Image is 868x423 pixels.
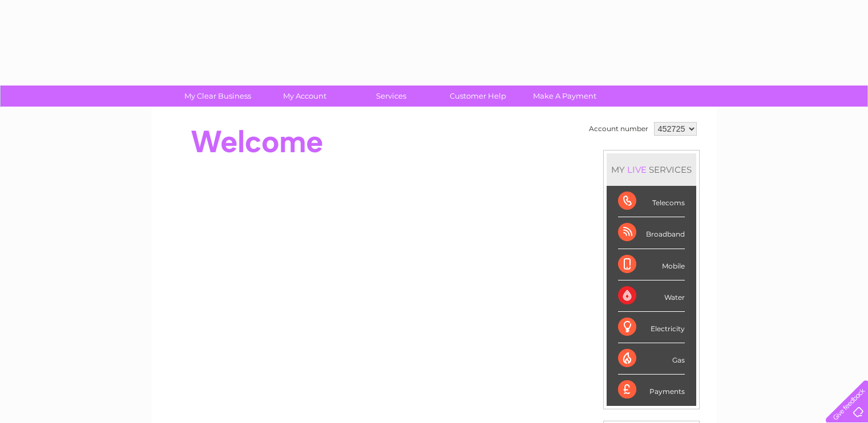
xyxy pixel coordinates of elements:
[344,86,438,107] a: Services
[618,280,685,312] div: Water
[618,217,685,249] div: Broadband
[257,86,352,107] a: My Account
[586,119,651,139] td: Account number
[618,249,685,280] div: Mobile
[618,186,685,217] div: Telecoms
[518,86,612,107] a: Make A Payment
[625,164,649,175] div: LIVE
[171,86,265,107] a: My Clear Business
[618,343,685,375] div: Gas
[431,86,525,107] a: Customer Help
[618,312,685,343] div: Electricity
[618,375,685,405] div: Payments
[607,153,696,186] div: MY SERVICES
